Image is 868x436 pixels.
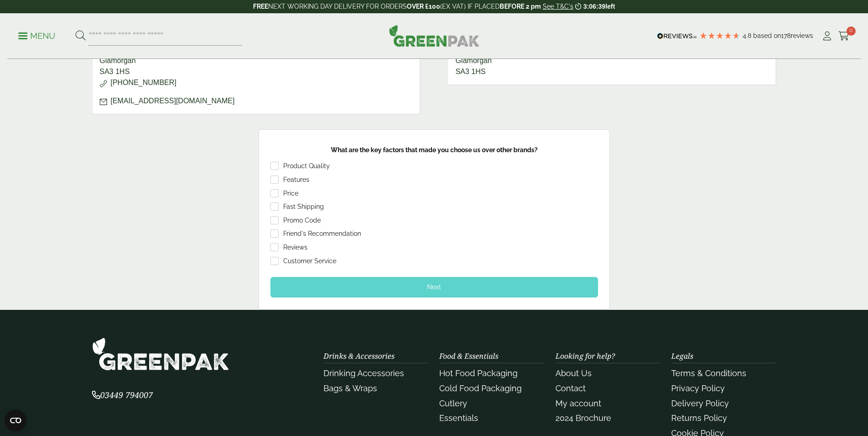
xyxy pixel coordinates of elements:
a: Drinking Accessories [323,368,404,378]
strong: BEFORE 2 pm [500,3,541,10]
img: REVIEWS.io [657,33,697,39]
p: [PHONE_NUMBER] [100,77,412,88]
span: reviews [791,32,813,39]
a: Hot Food Packaging [439,368,518,378]
a: Essentials [439,413,478,423]
i: Cart [838,32,850,41]
a: 0 [838,29,850,43]
img: GreenPak Supplies [92,337,229,371]
a: Bags & Wraps [323,383,377,393]
span: 03449 794007 [92,389,153,400]
span: 0 [846,27,856,36]
a: Menu [18,31,55,40]
div: Product Quality [283,162,330,171]
a: Returns Policy [671,413,727,423]
a: My account [555,399,601,408]
div: Reviews [283,243,307,252]
div: Fast Shipping [283,202,324,212]
strong: OVER £100 [407,3,440,10]
div: Next [270,277,598,297]
a: Delivery Policy [671,399,729,408]
img: GreenPak Supplies [389,25,480,47]
a: 03449 794007 [92,391,153,400]
span: Based on [753,32,781,39]
a: Terms & Conditions [671,368,746,378]
a: 2024 Brochure [555,413,611,423]
a: Cutlery [439,399,467,408]
div: Customer Service [283,257,336,266]
span: 3:06:39 [583,3,605,10]
a: Contact [555,383,586,393]
a: About Us [555,368,592,378]
strong: FREE [253,3,268,10]
div: 4.78 Stars [699,32,740,40]
span: 178 [781,32,791,39]
span: left [605,3,615,10]
a: Privacy Policy [671,383,725,393]
i: My Account [821,32,833,41]
p: [EMAIL_ADDRESS][DOMAIN_NAME] [100,96,412,106]
div: Promo Code [283,216,321,225]
div: Price [283,189,298,198]
span: 4.8 [743,32,753,39]
a: See T&C's [543,3,573,10]
p: Menu [18,31,55,42]
div: Features [283,175,309,185]
a: Cold Food Packaging [439,383,522,393]
div: Friend's Recommendation [283,229,361,239]
button: Open CMP widget [5,409,27,431]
